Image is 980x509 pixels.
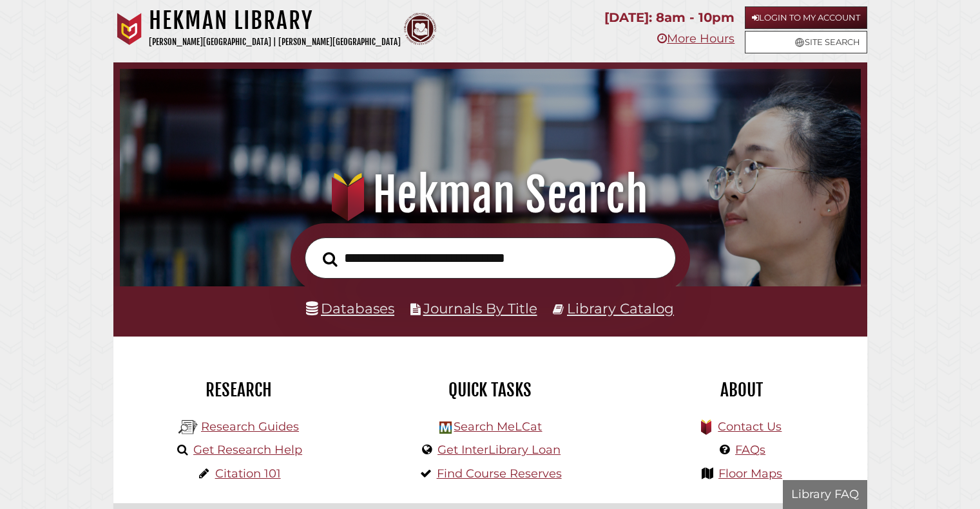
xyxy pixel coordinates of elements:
a: Login to My Account [745,6,867,29]
h2: About [626,379,858,401]
a: Contact Us [718,420,782,434]
a: Site Search [745,31,867,53]
h2: Quick Tasks [374,379,606,401]
img: Calvin Theological Seminary [404,13,436,45]
a: Research Guides [201,420,299,434]
a: Find Course Reserves [437,467,562,481]
p: [DATE]: 8am - 10pm [604,6,735,29]
a: Journals By Title [423,300,537,317]
img: Calvin University [113,13,146,45]
a: Citation 101 [215,467,281,481]
h2: Research [123,379,355,401]
a: More Hours [657,32,735,46]
a: Floor Maps [718,467,782,481]
a: FAQs [735,443,765,457]
a: Databases [306,300,394,317]
a: Get InterLibrary Loan [437,443,561,457]
h1: Hekman Search [134,167,845,223]
i: Search [323,251,338,266]
button: Search [316,248,344,270]
a: Search MeLCat [454,420,542,434]
p: [PERSON_NAME][GEOGRAPHIC_DATA] | [PERSON_NAME][GEOGRAPHIC_DATA] [149,35,401,50]
img: Hekman Library Logo [178,418,198,437]
a: Get Research Help [193,443,302,457]
img: Hekman Library Logo [439,421,452,434]
a: Library Catalog [567,300,674,317]
h1: Hekman Library [149,6,401,35]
